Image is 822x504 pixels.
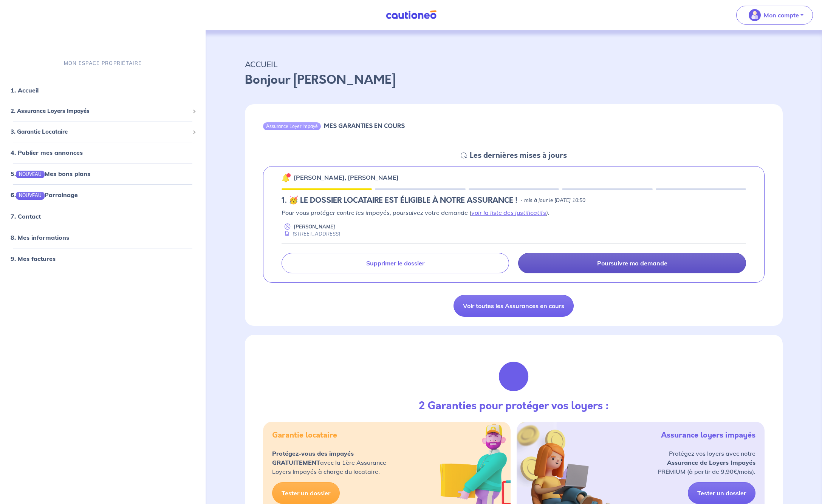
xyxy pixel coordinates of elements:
p: Protégez vos loyers avec notre PREMIUM (à partir de 9,90€/mois). [658,449,755,476]
div: 2. Assurance Loyers Impayés [3,104,203,119]
div: 5.NOUVEAUMes bons plans [3,166,203,181]
p: - mis à jour le [DATE] 10:50 [520,197,585,204]
a: Tester un dossier [688,482,755,504]
a: Supprimer le dossier [282,253,509,273]
h5: Garantie locataire [272,431,337,440]
div: 3. Garantie Locataire [3,124,203,139]
div: 1. Accueil [3,83,203,98]
h5: Les dernières mises à jours [470,151,567,160]
div: 8. Mes informations [3,230,203,245]
p: ACCUEIL [245,57,783,71]
a: 4. Publier mes annonces [11,149,83,156]
a: 6.NOUVEAUParrainage [11,191,78,199]
h5: Assurance loyers impayés [661,431,755,440]
div: 9. Mes factures [3,251,203,266]
a: voir la liste des justificatifs [471,209,546,216]
h3: 2 Garanties pour protéger vos loyers : [419,400,609,413]
div: 4. Publier mes annonces [3,145,203,160]
span: 3. Garantie Locataire [11,127,189,136]
a: 7. Contact [11,212,41,220]
strong: Assurance de Loyers Impayés [667,459,755,466]
a: Poursuivre ma demande [518,253,746,273]
p: Bonjour [PERSON_NAME] [245,71,783,89]
h5: 1.︎ 🥳 LE DOSSIER LOCATAIRE EST ÉLIGIBLE À NOTRE ASSURANCE ! [282,196,517,205]
img: 🔔 [282,173,291,182]
div: 7. Contact [3,208,203,223]
p: Supprimer le dossier [366,259,424,267]
a: Voir toutes les Assurances en cours [454,295,574,317]
button: illu_account_valid_menu.svgMon compte [736,6,813,25]
p: Mon compte [764,11,799,20]
p: [PERSON_NAME] [294,223,335,230]
a: 8. Mes informations [11,233,69,241]
div: [STREET_ADDRESS] [282,230,340,237]
div: 6.NOUVEAUParrainage [3,187,203,202]
h6: MES GARANTIES EN COURS [324,122,405,129]
a: 1. Accueil [11,86,39,94]
img: justif-loupe [493,356,534,397]
div: Assurance Loyer Impayé [263,122,321,130]
img: Cautioneo [383,10,440,20]
a: 9. Mes factures [11,254,56,262]
p: MON ESPACE PROPRIÉTAIRE [64,60,142,67]
a: Tester un dossier [272,482,340,504]
div: state: ELIGIBILITY-RESULT-IN-PROGRESS, Context: NEW,MAYBE-CERTIFICATE,RELATIONSHIP,LESSOR-DOCUMENTS [282,196,746,205]
a: 5.NOUVEAUMes bons plans [11,170,90,177]
strong: Protégez-vous des impayés GRATUITEMENT [272,450,354,466]
p: Poursuivre ma demande [597,259,667,267]
img: illu_account_valid_menu.svg [749,9,761,21]
span: 2. Assurance Loyers Impayés [11,107,189,116]
p: avec la 1ère Assurance Loyers Impayés à charge du locataire. [272,449,386,476]
p: Pour vous protéger contre les impayés, poursuivez votre demande ( ). [282,208,746,217]
p: [PERSON_NAME], [PERSON_NAME] [294,173,399,182]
